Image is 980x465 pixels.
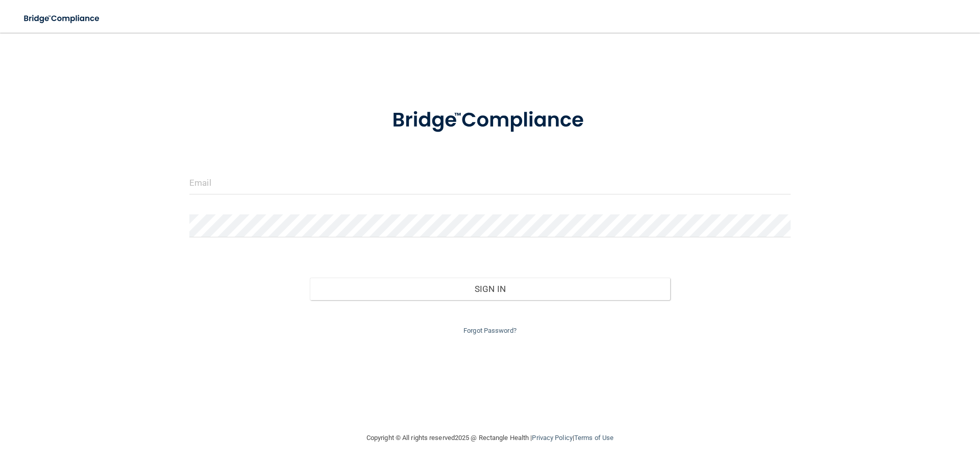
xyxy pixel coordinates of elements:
[574,434,614,442] a: Terms of Use
[189,172,791,194] input: Email
[371,94,609,147] img: bridge_compliance_login_screen.278c3ca4.svg
[532,434,572,442] a: Privacy Policy
[304,422,676,454] div: Copyright © All rights reserved 2025 @ Rectangle Health | |
[463,327,517,334] a: Forgot Password?
[310,278,671,300] button: Sign In
[15,8,109,29] img: bridge_compliance_login_screen.278c3ca4.svg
